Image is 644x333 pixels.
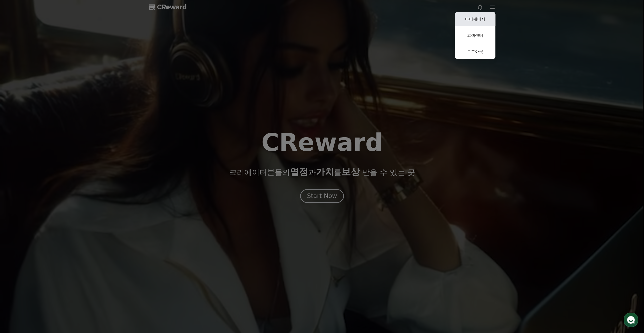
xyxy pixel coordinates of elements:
[46,168,52,172] span: 대화
[455,28,495,43] a: 고객센터
[455,12,495,26] a: 마이페이지
[78,168,84,172] span: 설정
[16,168,19,172] span: 홈
[33,161,65,173] a: 대화
[455,12,495,59] button: 마이페이지 고객센터 로그아웃
[2,161,33,173] a: 홈
[65,161,97,173] a: 설정
[455,45,495,59] a: 로그아웃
